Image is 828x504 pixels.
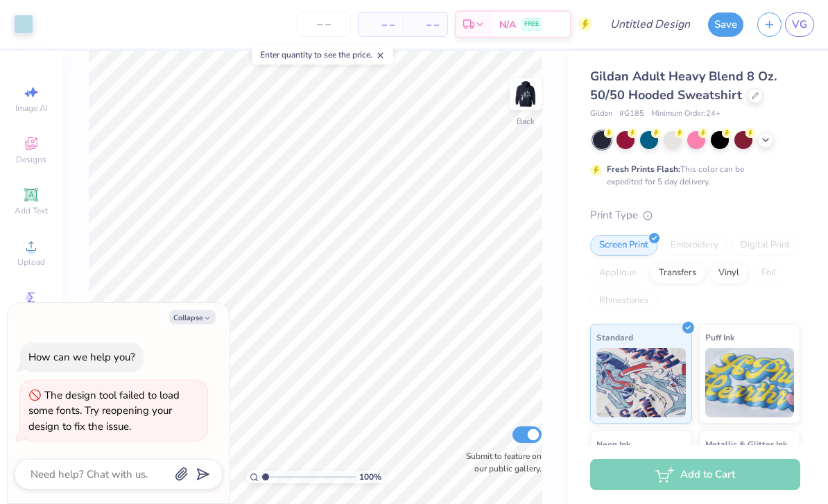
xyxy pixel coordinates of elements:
[732,235,799,256] div: Digital Print
[596,330,633,345] span: Standard
[367,17,395,32] span: – –
[499,17,516,32] span: N/A
[596,348,686,417] img: Standard
[28,350,135,364] div: How can we help you?
[252,45,393,64] div: Enter quantity to see the price.
[709,263,748,284] div: Vinyl
[512,80,540,108] img: Back
[705,437,787,451] span: Metallic & Glitter Ink
[590,235,657,256] div: Screen Print
[458,450,542,475] label: Submit to feature on our public gallery.
[785,12,814,37] a: VG
[599,10,701,38] input: Untitled Design
[590,207,800,223] div: Print Type
[411,17,439,32] span: – –
[705,330,734,345] span: Puff Ink
[752,263,785,284] div: Foil
[590,263,646,284] div: Applique
[619,108,644,120] span: # G185
[169,310,216,324] button: Collapse
[792,17,807,33] span: VG
[590,108,612,120] span: Gildan
[708,12,743,37] button: Save
[15,103,48,114] span: Image AI
[17,257,45,268] span: Upload
[651,108,721,120] span: Minimum Order: 24 +
[28,388,180,433] div: The design tool failed to load some fonts. Try reopening your design to fix the issue.
[517,115,535,128] div: Back
[359,471,381,483] span: 100 %
[297,12,351,37] input: – –
[662,235,727,256] div: Embroidery
[590,68,777,103] span: Gildan Adult Heavy Blend 8 Oz. 50/50 Hooded Sweatshirt
[524,19,539,29] span: FREE
[650,263,705,284] div: Transfers
[596,437,630,451] span: Neon Ink
[590,290,657,311] div: Rhinestones
[16,154,46,165] span: Designs
[705,348,795,417] img: Puff Ink
[15,205,48,216] span: Add Text
[607,163,777,188] div: This color can be expedited for 5 day delivery.
[607,164,680,175] strong: Fresh Prints Flash:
